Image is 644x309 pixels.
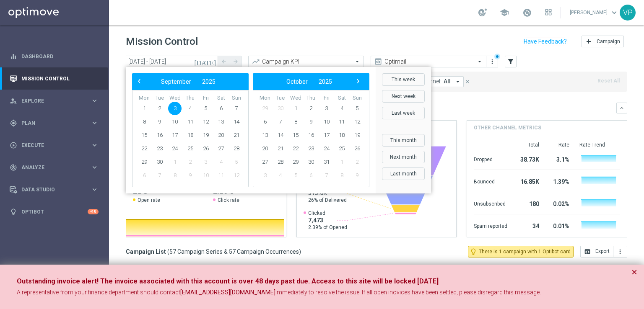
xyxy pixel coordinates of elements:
span: Open rate [138,197,160,203]
div: 180 [517,196,539,210]
i: keyboard_arrow_down [619,105,625,111]
button: Next month [382,151,425,163]
span: 7,473 [308,216,347,224]
span: 23 [153,142,166,155]
i: keyboard_arrow_right [91,163,99,171]
th: weekday [334,95,350,102]
th: weekday [229,95,244,102]
h4: Other channel metrics [474,124,541,131]
span: 2025 [319,78,332,85]
span: 12 [230,169,243,182]
button: Next week [382,90,425,103]
span: ‹ [134,76,145,87]
span: 24 [168,142,182,155]
a: [EMAIL_ADDRESS][DOMAIN_NAME] [180,288,275,297]
span: Click rate [218,197,239,203]
button: Multi-channel: All arrow_drop_down [401,76,464,87]
i: add [585,38,592,45]
span: 13 [258,129,272,142]
span: 5 [199,102,213,115]
span: 5 [351,102,364,115]
div: play_circle_outline Execute keyboard_arrow_right [9,142,99,149]
button: person_search Explore keyboard_arrow_right [9,98,99,104]
th: weekday [304,95,319,102]
span: 18 [184,129,197,142]
div: Execute [10,142,91,149]
i: person_search [10,97,17,105]
strong: Outstanding invoice alert! The invoice associated with this account is over 48 days past due. Acc... [17,277,439,285]
span: 9 [153,115,166,129]
span: 16 [153,129,166,142]
i: preview [374,57,382,66]
button: September [156,76,197,87]
span: 17 [168,129,182,142]
span: 1 [335,155,348,169]
button: more_vert [613,246,627,257]
span: 31 [320,155,333,169]
span: 13 [214,115,228,129]
i: track_changes [10,164,17,171]
div: gps_fixed Plan keyboard_arrow_right [9,120,99,126]
i: arrow_back [221,59,227,64]
span: 10 [199,169,213,182]
span: 7 [274,115,287,129]
span: 7 [230,102,243,115]
span: 3 [199,155,213,169]
i: open_in_browser [584,248,591,255]
button: ‹ [134,76,145,87]
span: 25 [184,142,197,155]
span: 24 [320,142,333,155]
i: keyboard_arrow_right [91,141,99,149]
button: Data Studio keyboard_arrow_right [9,186,99,193]
button: Last week [382,107,425,119]
button: Mission Control [9,75,99,82]
input: Select date range [126,56,218,67]
span: › [353,76,364,87]
span: 11 [184,115,197,129]
h1: Mission Control [126,36,198,48]
span: 9 [184,169,197,182]
th: weekday [273,95,288,102]
a: Dashboard [21,45,99,67]
button: keyboard_arrow_down [616,103,627,113]
i: equalizer [10,53,17,60]
i: keyboard_arrow_right [91,185,99,193]
div: Spam reported [474,219,507,232]
div: 0.02% [549,196,569,210]
div: 1.39% [549,174,569,188]
span: 2.39% of Opened [308,224,347,231]
span: 23 [304,142,318,155]
span: 27 [214,142,228,155]
span: 15 [289,129,302,142]
div: Mission Control [10,67,99,90]
span: All [444,78,451,85]
i: play_circle_outline [10,142,17,149]
span: ) [299,248,301,255]
span: 8 [168,169,182,182]
span: 30 [274,102,287,115]
multiple-options-button: Export to CSV [580,248,627,255]
button: October [281,76,313,87]
i: arrow_drop_down [454,78,462,85]
button: › [352,76,363,87]
div: Plan [10,119,91,127]
span: 1 [168,155,182,169]
th: weekday [183,95,198,102]
button: equalizer Dashboard [9,53,99,60]
span: keyboard_arrow_down [610,8,619,17]
div: Rate Trend [579,142,620,148]
span: 29 [289,155,302,169]
th: weekday [213,95,229,102]
span: 8 [138,115,151,129]
span: immediately to resolve the issue. If all open inovices have been settled, please disregard this m... [275,289,541,296]
span: 19 [199,129,213,142]
div: Unsubscribed [474,196,507,210]
i: keyboard_arrow_right [91,97,99,105]
span: 17 [320,129,333,142]
span: 20 [214,129,228,142]
span: October [286,78,308,85]
span: 57 Campaign Series & 57 Campaign Occurrences [169,248,299,255]
span: 22 [289,142,302,155]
